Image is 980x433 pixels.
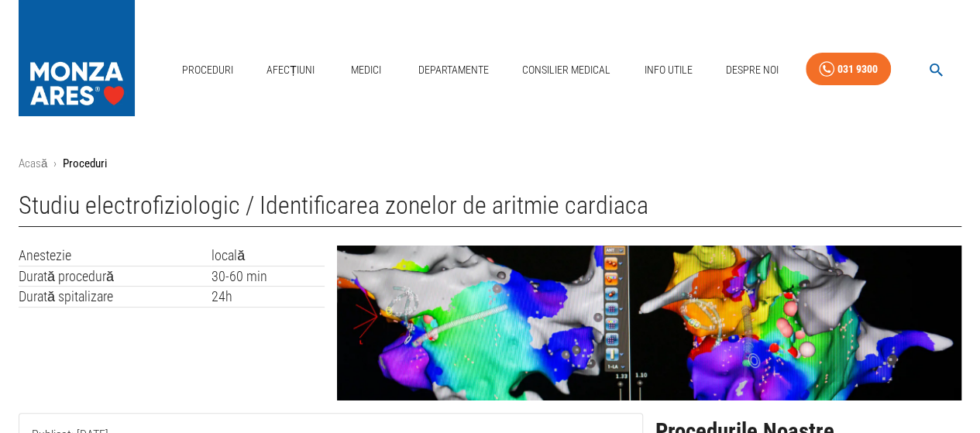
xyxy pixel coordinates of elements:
[806,53,891,86] a: 031 9300
[19,287,211,308] td: Durată spitalizare
[260,54,321,86] a: Afecțiuni
[516,54,617,86] a: Consilier Medical
[19,191,961,227] h1: Studiu electrofiziologic / Identificarea zonelor de aritmie cardiaca
[19,155,961,173] nav: breadcrumb
[342,54,391,86] a: Medici
[19,266,211,287] td: Durată procedură
[412,54,495,86] a: Departamente
[337,246,961,400] img: Studiu electrofiziologic | MONZA ARES
[837,60,878,79] div: 031 9300
[53,155,57,173] li: ›
[211,246,325,266] td: locală
[63,155,107,173] p: Proceduri
[638,54,698,86] a: Info Utile
[19,156,47,170] a: Acasă
[19,246,211,266] td: Anestezie
[720,54,785,86] a: Despre Noi
[211,287,325,308] td: 24h
[176,54,239,86] a: Proceduri
[211,266,325,287] td: 30-60 min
